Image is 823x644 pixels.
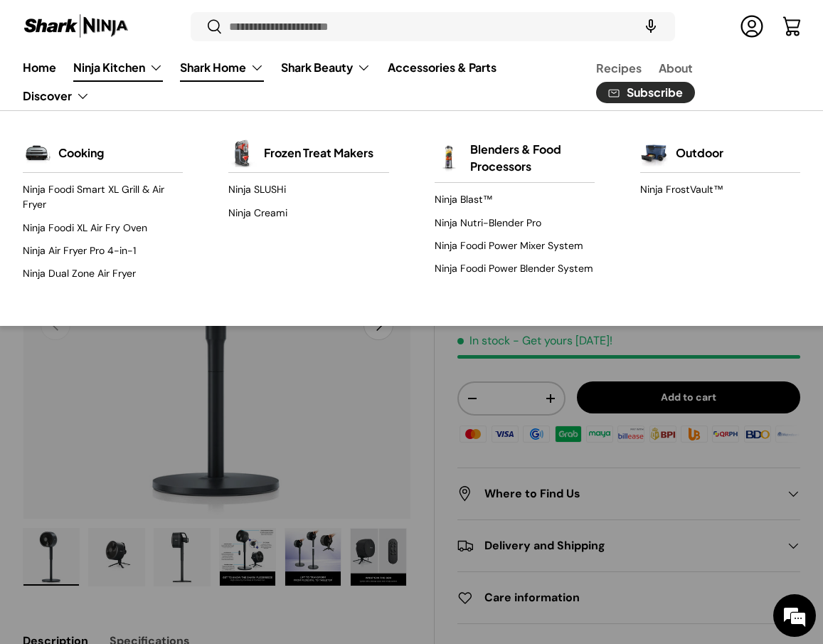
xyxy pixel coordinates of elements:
[659,54,693,82] a: About
[7,389,271,438] textarea: Type your message and hit 'Enter'
[74,80,239,98] div: Chat with us now
[388,53,497,81] a: Accessories & Parts
[83,179,196,323] span: We're online!
[23,53,56,81] a: Home
[627,88,683,99] span: Subscribe
[272,53,379,82] summary: Shark Beauty
[562,53,800,110] nav: Secondary
[65,53,171,82] summary: Ninja Kitchen
[596,54,642,82] a: Recipes
[14,82,98,110] summary: Discover
[628,11,674,43] speech-search-button: Search by voice
[23,13,129,41] img: Shark Ninja Philippines
[171,53,272,82] summary: Shark Home
[233,7,267,41] div: Minimize live chat window
[596,82,695,104] a: Subscribe
[23,53,562,110] nav: Primary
